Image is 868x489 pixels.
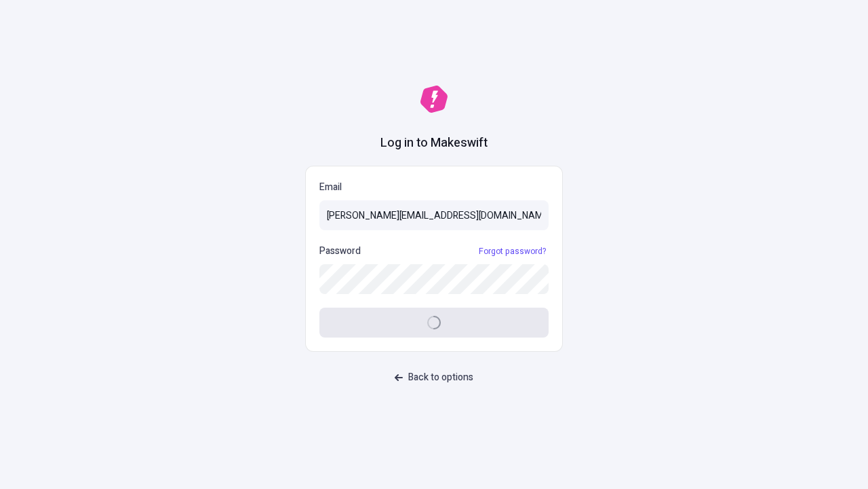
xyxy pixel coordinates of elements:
span: Back to options [408,370,473,385]
p: Email [319,180,549,195]
h1: Log in to Makeswift [380,134,488,152]
a: Forgot password? [476,246,549,257]
button: Back to options [387,365,481,390]
p: Password [319,244,361,259]
input: Email [319,200,549,230]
